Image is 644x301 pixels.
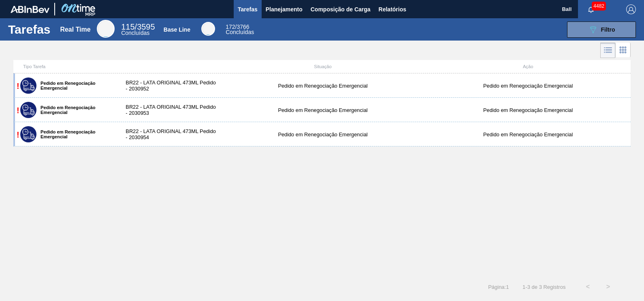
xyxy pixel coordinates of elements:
label: Pedido em Renegociação Emergencial [36,129,112,139]
span: 4482 [592,2,606,11]
span: ! [17,106,19,115]
span: Página : 1 [488,284,509,290]
span: / 3766 [226,24,249,30]
img: TNhmsLtSVTkK8tSr43FrP2fwEKptu5GPRR3wAAAABJRU5ErkJggg== [11,6,49,13]
div: Ação [425,64,631,69]
div: Base Line [164,26,190,33]
div: BR22 - LATA ORIGINAL 473ML Pedido - 2030953 [117,104,220,116]
div: Pedido em Renegociação Emergencial [220,83,426,89]
span: Relatórios [379,4,406,14]
div: Pedido em Renegociação Emergencial [425,83,631,89]
span: / 3595 [121,22,155,31]
label: Pedido em Renegociação Emergencial [36,105,112,115]
div: Base Line [201,22,215,36]
h1: Tarefas [8,25,51,34]
span: 1 - 3 de 3 Registros [521,284,565,290]
div: Base Line [226,24,254,35]
button: < [578,277,598,297]
div: BR22 - LATA ORIGINAL 473ML Pedido - 2030954 [117,128,220,140]
span: ! [17,130,19,139]
button: Notificações [578,4,604,15]
button: Filtro [567,21,636,38]
span: Tarefas [238,4,258,14]
label: Pedido em Renegociação Emergencial [36,81,112,90]
span: Concluídas [226,29,254,35]
div: BR22 - LATA ORIGINAL 473ML Pedido - 2030952 [117,80,220,92]
div: Real Time [121,24,155,36]
div: Pedido em Renegociação Emergencial [425,131,631,138]
span: 115 [121,22,134,31]
div: Pedido em Renegociação Emergencial [425,107,631,113]
div: Visão em Cards [616,43,631,58]
div: Tipo Tarefa [15,64,117,69]
div: Pedido em Renegociação Emergencial [220,131,426,138]
span: 172 [226,24,235,30]
div: Real Time [60,26,90,33]
div: Pedido em Renegociação Emergencial [220,107,426,113]
div: Real Time [97,20,115,38]
img: Logout [626,4,636,14]
span: Concluídas [121,30,149,36]
span: Composição de Carga [311,4,371,14]
button: > [598,277,618,297]
span: Filtro [601,26,615,33]
span: ! [17,82,19,90]
span: Planejamento [266,4,303,14]
div: Situação [220,64,426,69]
div: Visão em Lista [600,43,616,58]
